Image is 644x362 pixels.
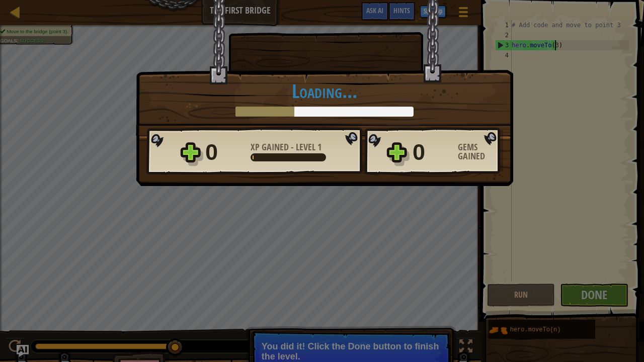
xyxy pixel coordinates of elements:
div: Gems Gained [458,143,503,161]
span: 1 [317,141,321,153]
h1: Loading... [146,80,503,102]
span: Level [294,141,317,153]
span: XP Gained [251,141,291,153]
div: - [251,143,321,152]
div: 0 [413,136,452,168]
div: 0 [205,136,245,168]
